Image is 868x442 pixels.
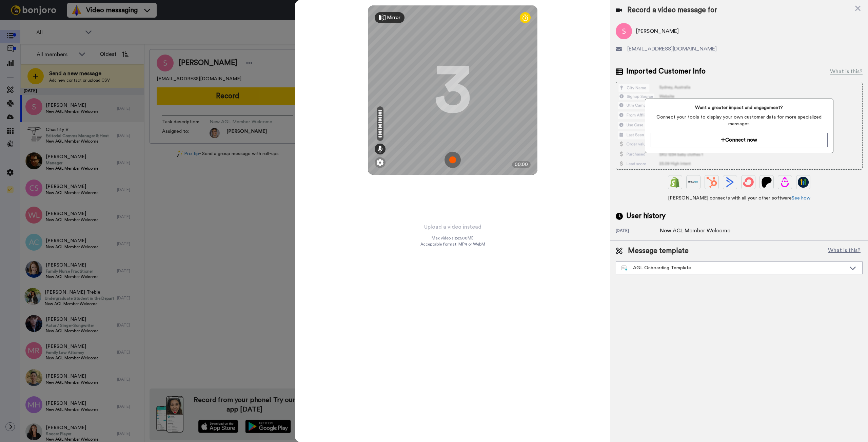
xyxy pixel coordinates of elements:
[628,246,689,256] span: Message template
[622,265,846,271] div: AGL Onboarding Template
[743,177,754,188] img: ConvertKit
[626,66,706,77] span: Imported Customer Info
[761,177,772,188] img: Patreon
[651,114,827,127] span: Connect your tools to display your own customer data for more specialized messages
[616,228,660,235] div: [DATE]
[830,67,863,76] div: What is this?
[445,152,461,168] img: ic_record_start.svg
[651,133,827,147] button: Connect now
[377,159,383,166] img: ic_gear.svg
[420,241,485,247] span: Acceptable format: MP4 or WebM
[622,266,628,271] img: nextgen-template.svg
[670,177,680,188] img: Shopify
[434,65,471,115] div: 3
[706,177,717,188] img: Hubspot
[512,161,531,168] div: 00:00
[725,177,735,188] img: ActiveCampaign
[792,196,810,201] a: See how
[422,223,484,231] button: Upload a video instead
[627,45,717,53] span: [EMAIL_ADDRESS][DOMAIN_NAME]
[688,177,699,188] img: Ontraport
[626,211,666,221] span: User history
[826,246,863,256] button: What is this?
[651,104,827,111] span: Want a greater impact and engagement?
[798,177,809,188] img: GoHighLevel
[616,195,863,202] span: [PERSON_NAME] connects with all your other software
[432,235,474,241] span: Max video size: 500 MB
[780,177,790,188] img: Drip
[660,227,730,235] div: New AGL Member Welcome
